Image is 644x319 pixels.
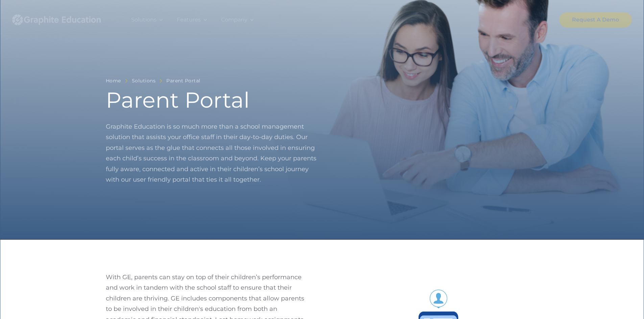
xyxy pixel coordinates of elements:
[106,89,322,111] h1: Parent Portal
[124,6,170,33] div: Solutions
[132,77,156,85] a: Solutions
[166,77,200,85] a: Parent Portal
[131,15,157,25] div: Solutions
[12,6,114,33] a: home
[170,6,214,33] div: Features
[106,77,121,85] a: Home
[214,6,261,33] div: Company
[572,15,619,25] div: Request A Demo
[106,122,322,185] p: Graphite Education is so much more than a school management solution that assists your office sta...
[559,12,632,27] a: Request A Demo
[221,15,247,25] div: Company
[177,15,201,25] div: Features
